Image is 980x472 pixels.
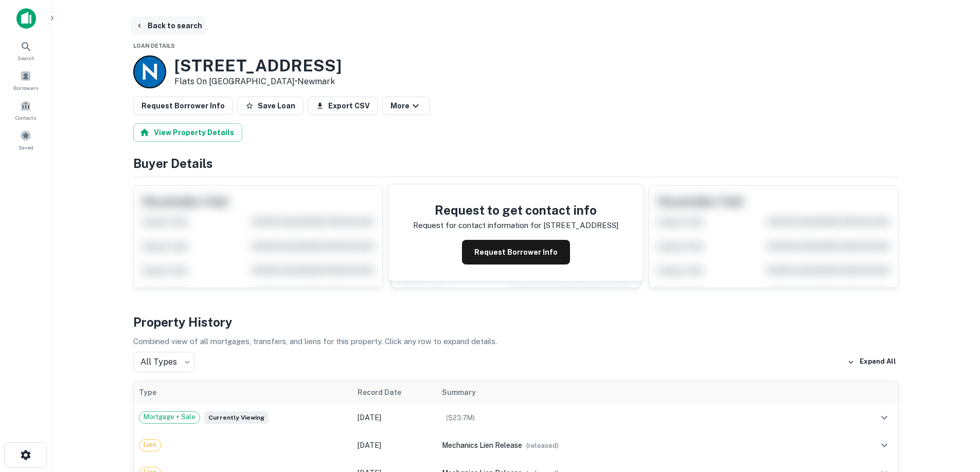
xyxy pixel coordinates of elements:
[133,335,899,348] p: Combined view of all mortgages, transfers, and liens for this property. Click any row to expand d...
[352,381,437,404] th: Record Date
[17,54,34,62] span: Search
[3,66,48,94] a: Borrowers
[3,36,48,64] a: Search
[15,114,36,122] span: Contacts
[3,126,48,154] a: Saved
[16,8,36,29] img: capitalize-icon.png
[352,431,437,459] td: [DATE]
[133,43,175,49] span: Loan Details
[437,381,854,404] th: Summary
[446,414,475,422] span: ($ 23.7M )
[297,77,335,86] a: Newmark
[131,16,206,35] button: Back to search
[929,390,980,439] iframe: Chat Widget
[133,97,233,115] button: Request Borrower Info
[133,123,242,142] button: View Property Details
[308,97,378,115] button: Export CSV
[204,411,269,424] span: Currently viewing
[174,56,342,75] h3: [STREET_ADDRESS]
[133,313,899,331] h4: Property History
[3,96,48,124] a: Contacts
[382,97,430,115] button: More
[133,154,899,173] h4: Buyer Details
[526,442,559,449] span: ( released )
[876,409,893,426] button: expand row
[139,440,161,450] span: Lien
[133,352,195,372] div: All Types
[19,143,33,152] span: Saved
[237,97,304,115] button: Save Loan
[413,201,618,219] h4: Request to get contact info
[352,404,437,431] td: [DATE]
[134,381,352,404] th: Type
[442,441,522,449] span: mechanics lien release
[462,240,570,265] button: Request Borrower Info
[139,412,200,422] span: Mortgage + Sale
[413,219,541,232] p: Request for contact information for
[174,75,342,88] p: Flats on [GEOGRAPHIC_DATA] •
[543,219,618,232] p: [STREET_ADDRESS]
[13,84,38,92] span: Borrowers
[876,437,893,454] button: expand row
[845,354,899,370] button: Expand All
